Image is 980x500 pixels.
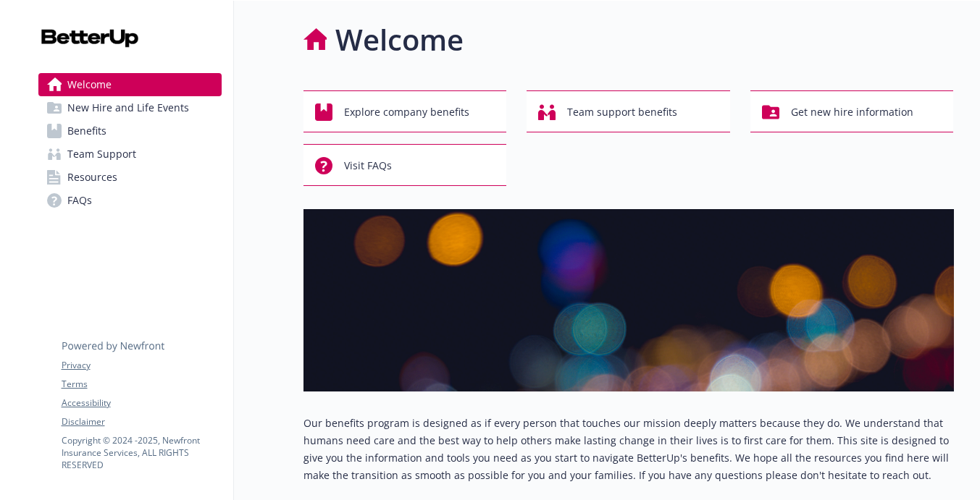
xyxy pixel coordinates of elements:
[303,209,954,391] img: overview page banner
[527,90,730,132] button: Team support benefits
[567,98,677,126] span: Team support benefits
[62,378,221,391] a: Terms
[38,143,222,166] a: Team Support
[62,415,221,428] a: Disclaimer
[303,415,954,484] p: Our benefits program is designed as if every person that touches our mission deeply matters becau...
[335,18,464,62] h1: Welcome
[791,98,913,126] span: Get new hire information
[67,166,117,189] span: Resources
[38,96,222,119] a: New Hire and Life Events
[67,143,136,166] span: Team Support
[38,189,222,212] a: FAQs
[344,98,469,126] span: Explore company benefits
[38,166,222,189] a: Resources
[38,119,222,143] a: Benefits
[303,144,507,186] button: Visit FAQs
[67,73,112,96] span: Welcome
[62,397,221,410] a: Accessibility
[62,434,221,471] p: Copyright © 2024 - 2025 , Newfront Insurance Services, ALL RIGHTS RESERVED
[67,189,92,212] span: FAQs
[750,90,954,132] button: Get new hire information
[62,359,221,372] a: Privacy
[67,119,106,143] span: Benefits
[303,90,507,132] button: Explore company benefits
[38,73,222,96] a: Welcome
[67,96,189,119] span: New Hire and Life Events
[344,152,392,179] span: Visit FAQs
